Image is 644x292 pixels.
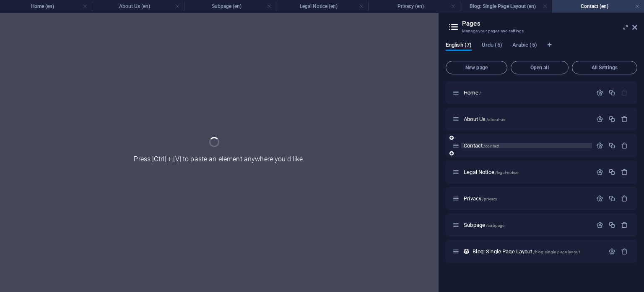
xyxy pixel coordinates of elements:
span: Click to open page [464,195,497,202]
button: Open all [511,61,569,74]
div: Settings [596,116,603,123]
div: Remove [621,195,628,202]
div: Duplicate [608,195,615,202]
div: Contact/contact [461,143,592,148]
div: Duplicate [608,142,615,149]
div: Language Tabs [446,42,637,58]
div: Duplicate [608,221,615,229]
div: This layout is used as a template for all items (e.g. a blog post) of this collection. The conten... [463,248,470,255]
span: All Settings [576,65,634,70]
span: Legal Notice [464,169,518,175]
div: Remove [621,221,628,229]
div: Privacy/privacy [461,196,592,201]
div: Legal Notice/legal-notice [461,169,592,175]
span: /legal-notice [495,170,519,175]
h4: Blog: Single Page Layout (en) [460,2,552,11]
div: Settings [596,195,603,202]
span: Arabic (5) [512,40,537,52]
div: About Us/about-us [461,116,592,122]
div: Settings [596,168,603,176]
div: Blog: Single Page Layout/blog-single-page-layout [470,249,604,254]
div: Settings [596,142,603,149]
button: All Settings [572,61,637,74]
span: About Us [464,116,505,122]
div: Remove [621,116,628,123]
h2: Pages [462,20,637,27]
span: Click to open page [473,248,580,255]
span: New page [449,65,504,70]
span: /contact [483,144,499,148]
div: Remove [621,142,628,149]
h4: About Us (en) [92,2,184,11]
h4: Subpage (en) [184,2,276,11]
span: /about-us [486,117,505,122]
div: Subpage/subpage [461,222,592,228]
div: Settings [596,221,603,229]
div: Duplicate [608,116,615,123]
div: Remove [621,248,628,255]
div: The startpage cannot be deleted [621,89,628,96]
div: Duplicate [608,89,615,96]
span: /blog-single-page-layout [533,250,580,254]
div: Settings [608,248,615,255]
div: Duplicate [608,168,615,176]
span: English (7) [446,40,472,52]
div: Settings [596,89,603,96]
div: Remove [621,168,628,176]
span: /privacy [482,197,497,201]
div: Home/ [461,90,592,95]
button: New page [446,61,507,74]
span: Click to open page [464,89,481,96]
span: Contact [464,142,499,149]
span: Open all [514,65,565,70]
span: / [479,91,481,95]
span: Click to open page [464,222,504,228]
h4: Privacy (en) [368,2,460,11]
h4: Contact (en) [552,2,644,11]
h4: Legal Notice (en) [276,2,368,11]
span: /subpage [486,223,504,228]
h3: Manage your pages and settings [462,27,621,35]
span: Urdu (5) [482,40,502,52]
